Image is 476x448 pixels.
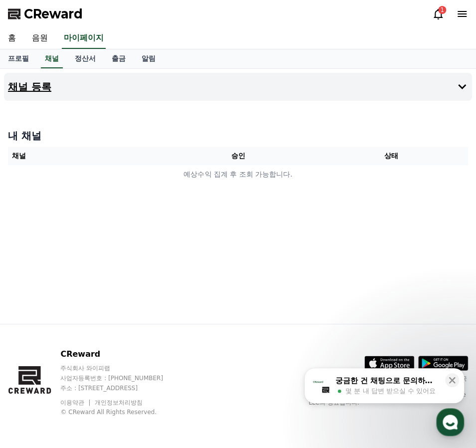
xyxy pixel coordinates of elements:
a: 출금 [104,49,134,68]
p: CReward [60,348,182,360]
th: 승인 [161,147,315,165]
p: 주소 : [STREET_ADDRESS] [60,384,182,392]
span: CReward [24,6,83,22]
span: 대화 [91,332,103,340]
h4: 채널 등록 [8,81,51,92]
a: 알림 [134,49,163,68]
span: 설정 [154,331,166,339]
a: 마이페이지 [62,28,106,49]
a: CReward [8,6,83,22]
a: 이용약관 [60,399,92,406]
p: © CReward All Rights Reserved. [60,408,182,416]
th: 상태 [315,147,468,165]
p: 사업자등록번호 : [PHONE_NUMBER] [60,374,182,382]
a: 1 [432,8,444,20]
a: 정산서 [67,49,104,68]
th: 채널 [8,147,161,165]
a: 설정 [129,316,191,341]
h4: 내 채널 [8,129,468,143]
button: 채널 등록 [4,73,472,101]
span: 홈 [31,331,37,339]
a: 대화 [66,316,129,341]
a: 채널 [41,49,63,68]
div: 1 [438,6,446,14]
a: 개인정보처리방침 [95,399,143,406]
a: 홈 [3,316,66,341]
p: 주식회사 와이피랩 [60,364,182,372]
a: 음원 [24,28,56,49]
td: 예상수익 집계 후 조회 가능합니다. [8,165,468,184]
